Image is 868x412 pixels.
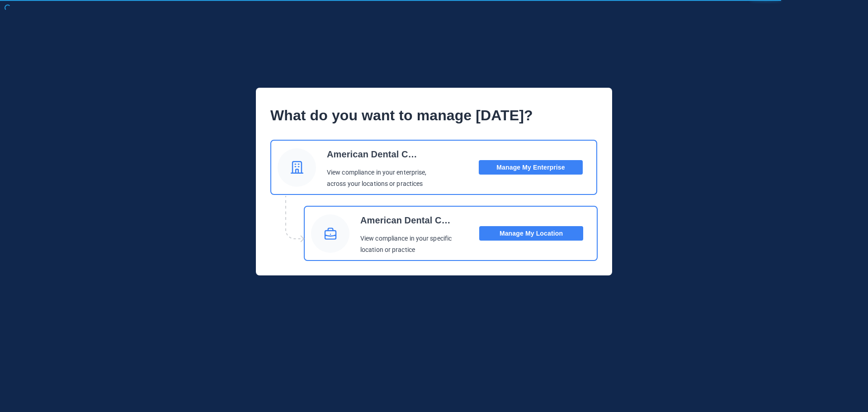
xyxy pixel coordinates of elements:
[479,226,583,241] button: Manage My Location
[327,167,427,179] p: View compliance in your enterprise,
[360,233,453,245] p: View compliance in your specific
[327,145,420,163] p: American Dental Companies
[327,178,427,190] p: across your locations or practices
[360,244,453,256] p: location or practice
[479,160,583,175] button: Manage My Enterprise
[270,102,598,129] p: What do you want to manage [DATE]?
[360,211,453,229] p: American Dental Companies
